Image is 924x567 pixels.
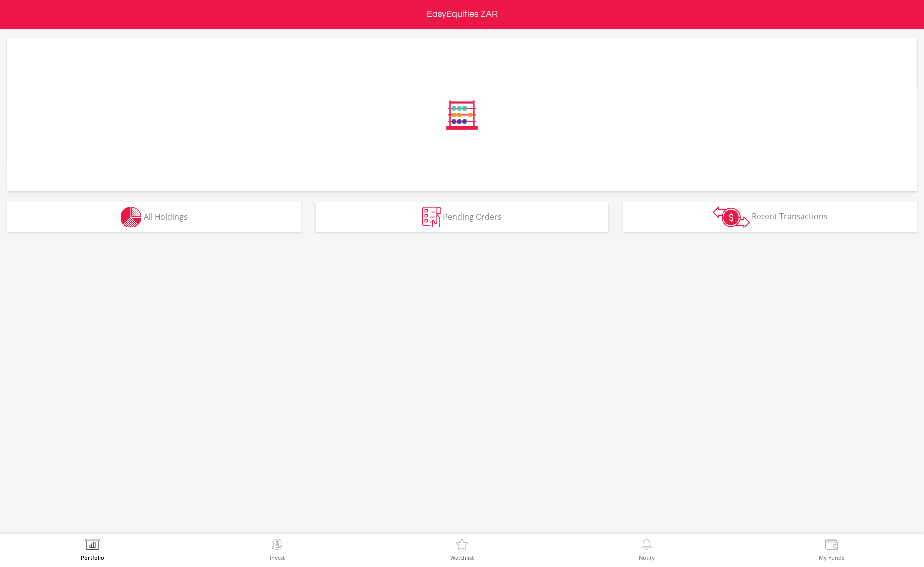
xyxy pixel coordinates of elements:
span: All Holdings [144,211,188,222]
a: My Funds [819,539,844,560]
label: Invest [270,555,285,560]
button: All Holdings [7,202,301,232]
img: View Funds [824,539,839,553]
span: Pending Orders [443,211,502,222]
img: holdings-wht.png [121,207,142,228]
button: Pending Orders [316,202,609,232]
a: Watchlist [450,539,474,560]
label: My Funds [819,555,844,560]
img: View Portfolio [85,539,100,553]
img: View Notifications [639,539,654,553]
span: Recent Transactions [752,211,828,222]
img: Invest Now [270,539,285,553]
a: Notify [639,539,655,560]
label: Notify [639,555,655,560]
a: Portfolio [81,539,104,560]
label: Portfolio [81,555,104,560]
img: Watchlist [454,539,470,553]
a: Invest [270,539,285,560]
button: Recent Transactions [623,202,917,232]
label: Watchlist [450,555,474,560]
img: pending_instructions-wht.png [422,207,441,228]
img: transactions-zar-wht.png [713,206,750,228]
